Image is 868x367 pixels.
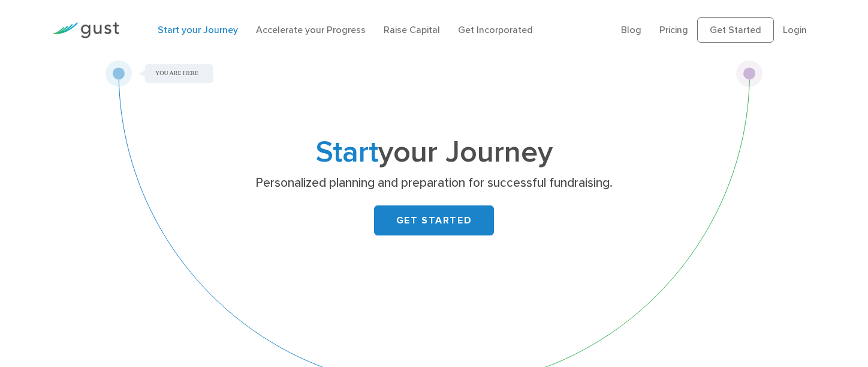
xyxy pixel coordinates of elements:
a: GET STARTED [374,205,494,235]
a: Get Started [697,17,774,43]
a: Get Incorporated [458,24,533,35]
a: Login [783,24,807,35]
p: Personalized planning and preparation for successful fundraising. [202,175,667,192]
h1: your Journey [197,139,671,166]
img: Gust Logo [52,22,119,38]
a: Start your Journey [158,24,238,35]
a: Blog [621,24,641,35]
a: Pricing [659,24,688,35]
a: Accelerate your Progress [256,24,366,35]
a: Raise Capital [384,24,440,35]
span: Start [316,135,378,170]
